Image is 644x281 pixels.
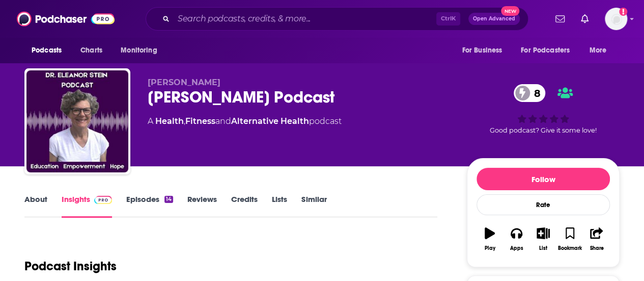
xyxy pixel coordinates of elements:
img: Podchaser - Follow, Share and Rate Podcasts [17,9,115,29]
a: Reviews [187,194,217,218]
h1: Podcast Insights [24,259,117,274]
span: For Podcasters [521,43,570,58]
div: Rate [477,194,610,215]
button: Follow [477,168,610,190]
button: open menu [455,41,515,60]
span: [PERSON_NAME] [148,78,220,87]
div: 14 [164,196,173,203]
button: Play [477,221,503,258]
div: List [539,245,547,251]
div: Search podcasts, credits, & more... [146,7,528,31]
a: Lists [272,194,287,218]
span: Open Advanced [473,16,515,21]
img: Dr. Eleanor Stein Podcast [26,70,128,172]
div: Share [590,245,603,251]
input: Search podcasts, credits, & more... [174,11,436,27]
button: Open AdvancedNew [468,13,520,25]
a: Health [155,116,184,126]
span: Good podcast? Give it some love! [490,126,597,134]
a: 8 [514,84,546,102]
span: Logged in as LBraverman [605,8,627,30]
button: Bookmark [556,221,583,258]
span: 8 [524,84,546,102]
div: Bookmark [558,245,582,251]
a: Alternative Health [231,116,309,126]
button: Share [583,221,610,258]
button: open menu [582,41,620,60]
span: Charts [80,43,102,58]
button: List [530,221,556,258]
a: Show notifications dropdown [551,10,569,28]
a: InsightsPodchaser Pro [62,194,112,218]
span: and [215,116,231,126]
div: Apps [510,245,523,251]
span: New [501,6,519,16]
a: Episodes14 [126,194,173,218]
span: Podcasts [32,43,62,58]
img: User Profile [605,8,627,30]
span: Monitoring [121,43,157,58]
button: open menu [114,41,170,60]
span: For Business [462,43,502,58]
div: 8Good podcast? Give it some love! [467,78,620,141]
a: Charts [74,41,108,60]
svg: Add a profile image [619,8,627,16]
button: open menu [24,41,75,60]
div: A podcast [148,115,342,127]
button: Show profile menu [605,8,627,30]
a: Similar [301,194,326,218]
a: Fitness [185,116,215,126]
button: open menu [514,41,584,60]
a: Show notifications dropdown [577,10,593,28]
a: Credits [231,194,258,218]
span: , [184,116,185,126]
a: About [24,194,47,218]
span: Ctrl K [436,12,460,25]
span: More [590,43,607,58]
img: Podchaser Pro [94,196,112,204]
button: Apps [503,221,529,258]
div: Play [485,245,495,251]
